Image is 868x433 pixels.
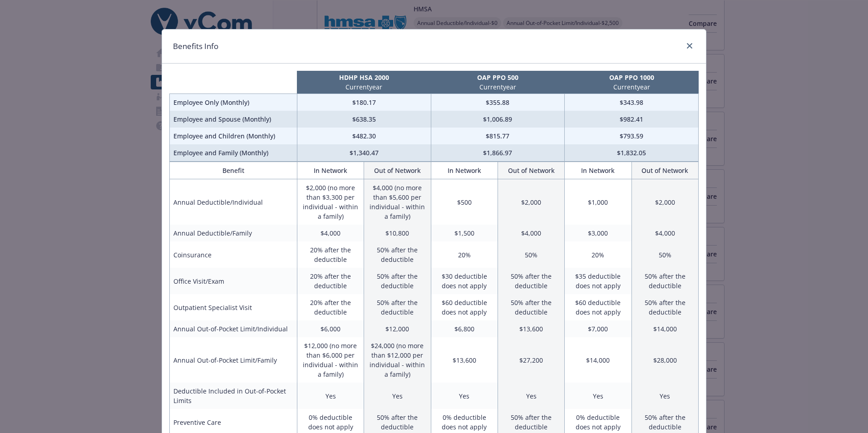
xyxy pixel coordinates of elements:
[297,337,364,383] td: $12,000 (no more than $6,000 per individual - within a family)
[565,111,699,128] td: $982.41
[431,383,498,409] td: Yes
[364,162,431,179] th: Out of Network
[631,241,698,268] td: 50%
[297,162,364,179] th: In Network
[431,268,498,294] td: $30 deductible does not apply
[433,82,563,92] p: Current year
[170,144,297,162] td: Employee and Family (Monthly)
[170,71,297,94] th: intentionally left blank
[431,111,565,128] td: $1,006.89
[170,241,297,268] td: Coinsurance
[170,268,297,294] td: Office Visit/Exam
[297,225,364,241] td: $4,000
[498,225,564,241] td: $4,000
[631,225,698,241] td: $4,000
[498,294,564,320] td: 50% after the deductible
[364,320,431,337] td: $12,000
[565,144,699,162] td: $1,832.05
[431,128,565,144] td: $815.77
[631,320,698,337] td: $14,000
[297,111,431,128] td: $638.35
[170,111,297,128] td: Employee and Spouse (Monthly)
[565,337,631,383] td: $14,000
[498,268,564,294] td: 50% after the deductible
[364,383,431,409] td: Yes
[431,320,498,337] td: $6,800
[684,40,695,51] a: close
[297,268,364,294] td: 20% after the deductible
[565,241,631,268] td: 20%
[431,241,498,268] td: 20%
[431,294,498,320] td: $60 deductible does not apply
[364,294,431,320] td: 50% after the deductible
[299,82,429,92] p: Current year
[431,179,498,225] td: $500
[498,162,564,179] th: Out of Network
[297,320,364,337] td: $6,000
[364,337,431,383] td: $24,000 (no more than $12,000 per individual - within a family)
[364,268,431,294] td: 50% after the deductible
[565,320,631,337] td: $7,000
[297,294,364,320] td: 20% after the deductible
[170,320,297,337] td: Annual Out-of-Pocket Limit/Individual
[565,294,631,320] td: $60 deductible does not apply
[297,94,431,111] td: $180.17
[498,337,564,383] td: $27,200
[170,128,297,144] td: Employee and Children (Monthly)
[431,337,498,383] td: $13,600
[170,162,297,179] th: Benefit
[297,144,431,162] td: $1,340.47
[631,179,698,225] td: $2,000
[631,337,698,383] td: $28,000
[565,128,699,144] td: $793.59
[631,268,698,294] td: 50% after the deductible
[170,337,297,383] td: Annual Out-of-Pocket Limit/Family
[297,179,364,225] td: $2,000 (no more than $3,300 per individual - within a family)
[498,241,564,268] td: 50%
[631,294,698,320] td: 50% after the deductible
[631,162,698,179] th: Out of Network
[170,383,297,409] td: Deductible Included in Out-of-Pocket Limits
[431,144,565,162] td: $1,866.97
[297,383,364,409] td: Yes
[565,94,699,111] td: $343.98
[567,82,697,92] p: Current year
[631,383,698,409] td: Yes
[565,268,631,294] td: $35 deductible does not apply
[170,225,297,241] td: Annual Deductible/Family
[170,94,297,111] td: Employee Only (Monthly)
[565,225,631,241] td: $3,000
[565,383,631,409] td: Yes
[431,94,565,111] td: $355.88
[297,128,431,144] td: $482.30
[170,179,297,225] td: Annual Deductible/Individual
[498,383,564,409] td: Yes
[173,40,218,52] h1: Benefits Info
[297,241,364,268] td: 20% after the deductible
[364,241,431,268] td: 50% after the deductible
[299,73,429,82] p: HDHP HSA 2000
[565,162,631,179] th: In Network
[170,294,297,320] td: Outpatient Specialist Visit
[431,162,498,179] th: In Network
[433,73,563,82] p: OAP PPO 500
[565,179,631,225] td: $1,000
[364,225,431,241] td: $10,800
[364,179,431,225] td: $4,000 (no more than $5,600 per individual - within a family)
[567,73,697,82] p: OAP PPO 1000
[498,320,564,337] td: $13,600
[498,179,564,225] td: $2,000
[431,225,498,241] td: $1,500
